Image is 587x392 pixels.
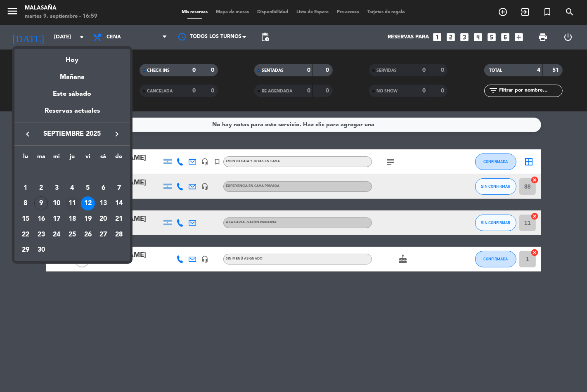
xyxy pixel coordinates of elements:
div: 23 [34,228,48,242]
div: 6 [96,181,110,195]
div: 5 [81,181,95,195]
div: 26 [81,228,95,242]
div: 18 [65,212,79,226]
div: 11 [65,196,79,210]
td: 21 de septiembre de 2025 [111,211,127,227]
td: 15 de septiembre de 2025 [18,211,33,227]
div: 27 [96,228,110,242]
td: 16 de septiembre de 2025 [33,211,49,227]
td: 18 de septiembre de 2025 [64,211,80,227]
td: 7 de septiembre de 2025 [111,180,127,196]
td: 6 de septiembre de 2025 [96,180,111,196]
th: miércoles [49,152,64,165]
td: 13 de septiembre de 2025 [96,196,111,212]
td: 12 de septiembre de 2025 [80,196,96,212]
th: martes [33,152,49,165]
th: lunes [18,152,33,165]
div: 10 [50,196,64,210]
div: 28 [112,228,126,242]
div: 3 [50,181,64,195]
td: 11 de septiembre de 2025 [64,196,80,212]
td: 26 de septiembre de 2025 [80,227,96,243]
td: SEP. [18,165,127,180]
div: 22 [19,228,33,242]
div: 8 [19,196,33,210]
div: 1 [19,181,33,195]
div: 12 [81,196,95,210]
td: 14 de septiembre de 2025 [111,196,127,212]
td: 4 de septiembre de 2025 [64,180,80,196]
td: 19 de septiembre de 2025 [80,211,96,227]
div: Reservas actuales [14,106,130,123]
td: 28 de septiembre de 2025 [111,227,127,243]
div: 2 [34,181,48,195]
th: jueves [64,152,80,165]
td: 8 de septiembre de 2025 [18,196,33,212]
td: 27 de septiembre de 2025 [96,227,111,243]
i: keyboard_arrow_left [23,129,33,139]
th: sábado [96,152,111,165]
div: 29 [19,243,33,257]
th: viernes [80,152,96,165]
td: 5 de septiembre de 2025 [80,180,96,196]
button: keyboard_arrow_right [109,129,124,139]
div: Hoy [14,49,130,66]
td: 2 de septiembre de 2025 [33,180,49,196]
td: 30 de septiembre de 2025 [33,243,49,258]
div: Mañana [14,66,130,83]
div: 7 [112,181,126,195]
td: 3 de septiembre de 2025 [49,180,64,196]
span: septiembre 2025 [35,129,109,139]
td: 24 de septiembre de 2025 [49,227,64,243]
td: 23 de septiembre de 2025 [33,227,49,243]
div: 4 [65,181,79,195]
button: keyboard_arrow_left [20,129,35,139]
div: 21 [112,212,126,226]
td: 1 de septiembre de 2025 [18,180,33,196]
td: 22 de septiembre de 2025 [18,227,33,243]
div: 19 [81,212,95,226]
td: 17 de septiembre de 2025 [49,211,64,227]
td: 29 de septiembre de 2025 [18,243,33,258]
div: 24 [50,228,64,242]
td: 10 de septiembre de 2025 [49,196,64,212]
div: 17 [50,212,64,226]
div: 25 [65,228,79,242]
td: 25 de septiembre de 2025 [64,227,80,243]
div: 14 [112,196,126,210]
div: 16 [34,212,48,226]
i: keyboard_arrow_right [112,129,122,139]
div: 13 [96,196,110,210]
div: 20 [96,212,110,226]
div: 30 [34,243,48,257]
td: 20 de septiembre de 2025 [96,211,111,227]
td: 9 de septiembre de 2025 [33,196,49,212]
div: Este sábado [14,83,130,106]
div: 9 [34,196,48,210]
div: 15 [19,212,33,226]
th: domingo [111,152,127,165]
